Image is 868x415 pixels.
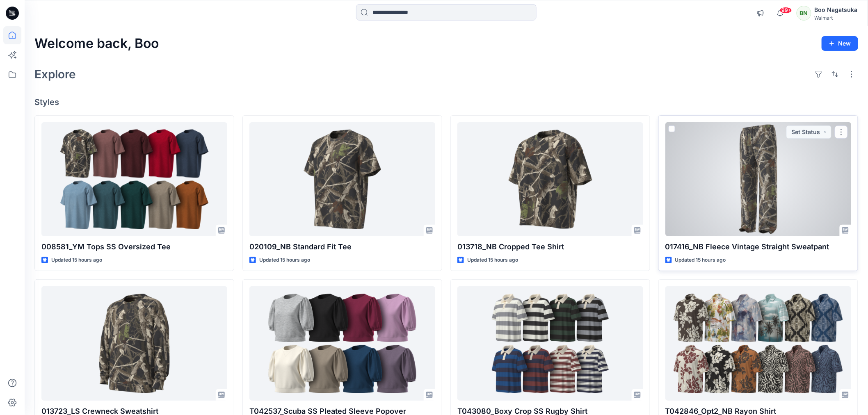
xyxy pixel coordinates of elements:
[249,122,435,236] a: 020109_NB Standard Fit Tee
[249,241,435,253] p: 020109_NB Standard Fit Tee
[780,7,792,14] span: 99+
[34,68,76,81] h2: Explore
[457,241,643,253] p: 013718_NB Cropped Tee Shirt
[249,286,435,400] a: T042537_Scuba SS Pleated Sleeve Popover
[34,97,858,107] h4: Styles
[51,256,102,265] p: Updated 15 hours ago
[675,256,726,265] p: Updated 15 hours ago
[467,256,518,265] p: Updated 15 hours ago
[34,36,159,51] h2: Welcome back, Boo
[815,15,858,21] div: Walmart
[822,36,858,51] button: New
[457,286,643,400] a: T043080_Boxy Crop SS Rugby Shirt
[457,122,643,236] a: 013718_NB Cropped Tee Shirt
[259,256,310,265] p: Updated 15 hours ago
[41,122,227,236] a: 008581_YM Tops SS Oversized Tee
[665,122,851,236] a: 017416_NB Fleece Vintage Straight Sweatpant
[797,6,811,21] div: BN
[41,241,227,253] p: 008581_YM Tops SS Oversized Tee
[41,286,227,400] a: 013723_LS Crewneck Sweatshirt
[665,286,851,400] a: T042846_Opt2_NB Rayon Shirt
[665,241,851,253] p: 017416_NB Fleece Vintage Straight Sweatpant
[815,5,858,15] div: Boo Nagatsuka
